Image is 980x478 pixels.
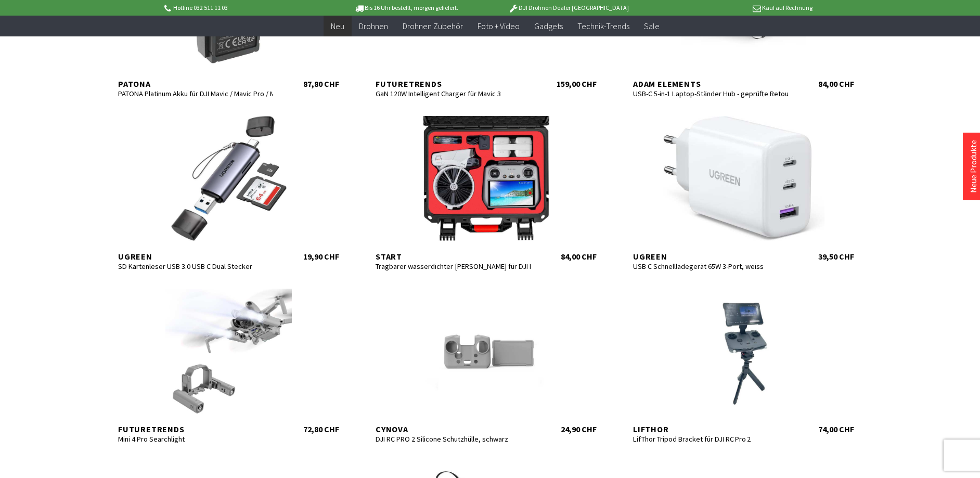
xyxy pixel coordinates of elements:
div: UGREEN [633,251,788,262]
div: Mini 4 Pro Searchlight [118,434,273,444]
a: CYNOVA DJI RC PRO 2 Silicone Schutzhülle, schwarz 24,90 CHF [365,289,607,434]
span: Technik-Trends [577,21,629,31]
div: 74,00 CHF [818,424,854,434]
div: Futuretrends [118,424,273,434]
a: Drohnen [352,16,395,37]
div: 159,00 CHF [557,79,597,89]
div: ADAM elements [633,79,788,89]
a: Neu [324,16,352,37]
div: Tragbarer wasserdichter [PERSON_NAME] für DJI Flip Fly More Combo [376,262,531,271]
span: Sale [644,21,660,31]
span: Neu [331,21,344,31]
div: UGREEN [118,251,273,262]
div: Futuretrends [376,79,531,89]
p: Hotline 032 511 11 03 [162,2,325,14]
a: Gadgets [527,16,570,37]
a: UGREEN SD Kartenleser USB 3.0 USB C Dual Stecker 19,90 CHF [108,116,350,262]
a: Sale [637,16,667,37]
div: 24,90 CHF [561,424,597,434]
div: Lifthor [633,424,788,434]
span: Drohnen [359,21,388,31]
div: CYNOVA [376,424,531,434]
div: USB C Schnellladegerät 65W 3-Port, weiss [633,262,788,271]
a: Technik-Trends [570,16,637,37]
div: PATONA Platinum Akku für DJI Mavic / Mavic Pro / Mavic Pro Platinum [118,89,273,98]
div: GaN 120W Intelligent Charger für Mavic 3 [376,89,531,98]
a: Lifthor LifThor Tripod Bracket für DJI RC Pro 2 74,00 CHF [623,289,865,434]
p: Bis 16 Uhr bestellt, morgen geliefert. [325,2,487,14]
div: 72,80 CHF [303,424,339,434]
div: USB-C 5-in-1 Laptop-Ständer Hub - geprüfte Retoure [633,89,788,98]
div: SD Kartenleser USB 3.0 USB C Dual Stecker [118,262,273,271]
a: Foto + Video [470,16,527,37]
div: 84,00 CHF [561,251,597,262]
span: Drohnen Zubehör [403,21,463,31]
div: Patona [118,79,273,89]
div: DJI RC PRO 2 Silicone Schutzhülle, schwarz [376,434,531,444]
a: Drohnen Zubehör [395,16,470,37]
p: DJI Drohnen Dealer [GEOGRAPHIC_DATA] [487,2,650,14]
p: Kauf auf Rechnung [650,2,812,14]
div: 87,80 CHF [303,79,339,89]
div: 39,50 CHF [818,251,854,262]
a: Futuretrends Mini 4 Pro Searchlight 72,80 CHF [108,289,350,434]
a: UGREEN USB C Schnellladegerät 65W 3-Port, weiss 39,50 CHF [623,116,865,262]
a: start Tragbarer wasserdichter [PERSON_NAME] für DJI Flip Fly More Combo 84,00 CHF [365,116,607,262]
a: Neue Produkte [968,140,978,193]
div: 84,00 CHF [818,79,854,89]
div: 19,90 CHF [303,251,339,262]
div: LifThor Tripod Bracket für DJI RC Pro 2 [633,434,788,444]
div: start [376,251,531,262]
span: Foto + Video [478,21,520,31]
span: Gadgets [534,21,563,31]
